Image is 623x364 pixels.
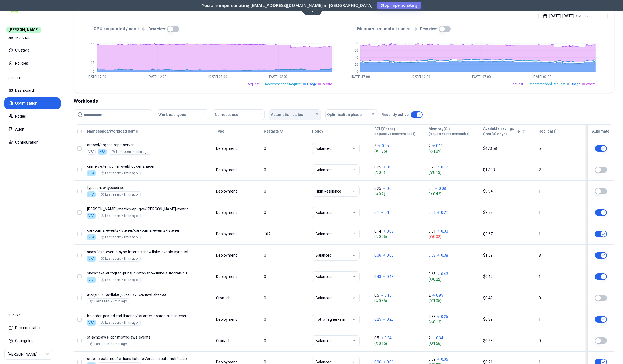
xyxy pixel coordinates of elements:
[429,191,478,197] span: ( 0.42 )
[382,112,409,117] p: Recently active
[539,317,582,322] div: 1
[374,234,424,239] span: ( 0.05 )
[374,229,381,234] p: 0.14
[439,186,446,191] p: 0.08
[374,132,415,136] span: (request vs recommended)
[81,26,344,32] div: CPU requested / used
[539,231,582,237] div: 1
[4,110,61,122] button: Nodes
[483,274,534,279] div: $0.49
[90,299,127,303] div: Last seen: <1min ago
[148,26,166,32] p: Beta view:
[87,320,96,326] div: VPA
[264,253,307,258] div: 0
[87,277,96,283] div: VPA
[101,214,138,218] div: Last seen: <1min ago
[4,322,61,334] button: Documentation
[441,357,448,362] p: 0.06
[385,293,392,298] p: 0.15
[590,128,612,134] div: Automate
[87,292,191,297] p: ac-sync-snowflake-job
[429,234,478,239] span: ( 0.02 )
[429,170,478,175] span: ( 0.13 )
[441,271,448,277] p: 0.43
[429,319,478,325] span: ( 0.13 )
[436,143,443,148] p: 0.11
[264,210,307,215] div: 0
[148,75,167,79] tspan: [DATE] 12:00
[533,75,551,79] tspan: [DATE] 02:00
[325,109,377,120] button: Optimisation phase
[483,338,534,343] div: $0.23
[387,274,394,279] p: 0.43
[387,229,394,234] p: 0.09
[216,338,238,343] div: CronJob
[354,41,358,45] tspan: 80
[429,335,431,341] p: 2
[87,164,191,169] p: cnrm-webhook-manager
[91,41,95,45] tspan: 48
[91,61,95,65] tspan: 15
[374,126,415,136] div: CPU(Cores)
[269,109,321,120] button: Automation status
[87,185,191,190] p: typesense
[576,14,589,18] span: GMT+10
[158,112,186,117] span: Workload types
[374,186,381,191] p: 0.25
[374,148,424,154] span: ( 1.95 )
[271,112,303,117] span: Automation status
[441,164,448,170] p: 0.12
[429,164,436,170] p: 0.25
[87,256,96,262] div: VPA
[387,317,394,322] p: 0.25
[264,295,307,301] div: 0
[374,253,381,258] p: 0.06
[216,231,238,237] div: Deployment
[6,27,41,33] span: [PERSON_NAME]
[374,126,415,137] button: CPU(Cores)(request vs recommended)
[374,317,381,322] p: 0.25
[483,126,521,137] button: Available savings(last 30 days)
[216,295,238,301] div: CronJob
[4,335,61,347] button: Changelog
[87,142,191,148] p: argocd-repo-server
[429,229,436,234] p: 0.31
[374,298,424,303] span: ( 0.35 )
[351,75,370,79] tspan: [DATE] 17:00
[374,170,424,175] span: ( 0.2 )
[4,123,61,135] button: Audit
[264,317,307,322] div: 0
[441,253,448,258] p: 0.38
[429,357,436,362] p: 0.09
[374,143,376,148] p: 2
[429,314,436,319] p: 0.38
[87,213,96,219] div: VPA
[429,126,470,137] button: Memory(Gi)(request vs recommended)
[436,293,443,298] p: 0.95
[429,277,478,282] span: ( 0.22 )
[312,128,369,134] div: Policy
[264,188,307,194] div: 0
[539,253,582,258] div: 8
[101,256,138,261] div: Last seen: <1min ago
[4,97,61,109] button: Optimization
[216,188,238,194] div: Deployment
[436,335,443,341] p: 0.34
[529,82,565,86] span: Recommended Request
[112,150,148,154] div: Last seen: <1min ago
[157,109,208,120] button: Workload types
[213,109,265,120] button: Namespaces
[4,136,61,148] button: Configuration
[539,338,582,343] div: 0
[87,356,191,361] p: order-create-notifications-listener
[4,72,61,83] div: CLUSTER
[4,32,61,43] div: ORGANISATION
[87,335,191,340] p: sf-sync-aws-events
[429,143,431,148] p: 2
[387,164,394,170] p: 0.05
[387,186,394,191] p: 0.05
[87,228,191,233] p: car-journal-events-listener
[441,314,448,319] p: 0.25
[539,126,557,137] button: Replica(s)
[539,188,582,194] div: 1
